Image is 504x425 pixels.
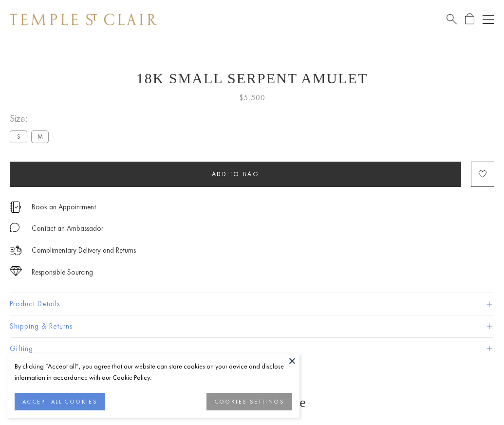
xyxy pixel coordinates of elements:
[483,14,494,25] button: Open navigation
[32,244,136,257] p: Complimentary Delivery and Returns
[10,162,461,187] button: Add to bag
[10,70,494,87] h1: 18K Small Serpent Amulet
[32,266,93,278] div: Responsible Sourcing
[10,266,22,276] img: icon_sourcing.svg
[10,222,19,232] img: MessageIcon-01_2.svg
[10,130,27,143] label: S
[10,202,21,213] img: icon_appointment.svg
[15,361,292,383] div: By clicking “Accept all”, you agree that our website can store cookies on your device and disclos...
[10,244,22,257] img: icon_delivery.svg
[32,202,96,212] a: Book an Appointment
[10,111,53,127] span: Size:
[206,393,292,410] button: COOKIES SETTINGS
[32,222,103,235] div: Contact an Ambassador
[15,393,105,410] button: ACCEPT ALL COOKIES
[239,92,265,104] span: $5,500
[465,13,474,25] a: Open Shopping Bag
[10,338,494,360] button: Gifting
[212,170,260,178] span: Add to bag
[10,315,494,337] button: Shipping & Returns
[10,14,157,25] img: Temple St. Clair
[447,13,457,25] a: Search
[10,293,494,315] button: Product Details
[31,130,49,143] label: M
